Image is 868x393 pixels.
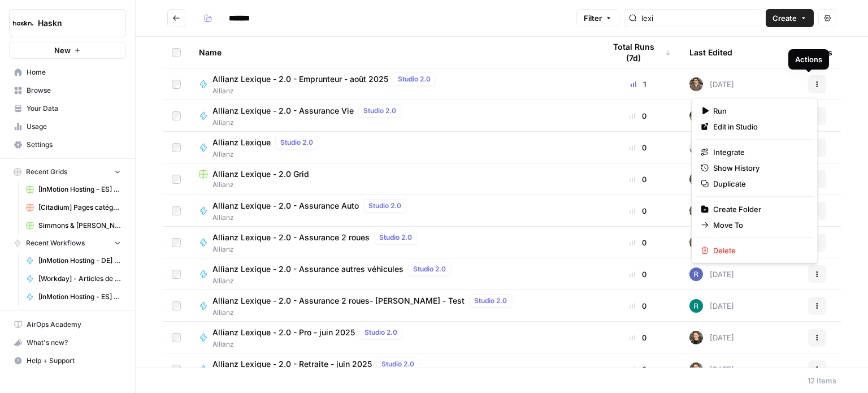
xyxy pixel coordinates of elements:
img: dizo4u6k27cofk4obq9v5qvvdkyt [689,77,703,91]
div: [DATE] [689,331,734,344]
a: Allianz Lexique - 2.0 - Assurance 2 rouesStudio 2.0Allianz [199,231,587,254]
button: Recent Workflows [9,235,126,252]
span: Allianz Lexique - 2.0 - Assurance 2 roues- [PERSON_NAME] - Test [212,295,465,306]
button: Help + Support [9,352,126,370]
div: [DATE] [689,141,734,154]
a: Allianz LexiqueStudio 2.0Allianz [199,136,587,159]
span: Allianz Lexique - 2.0 - Emprunteur - août 2025 [212,74,388,85]
div: 0 [605,364,671,375]
span: Browse [27,85,121,96]
div: 0 [605,174,671,185]
span: [Citadium] Pages catégorie [38,202,121,213]
a: [InMotion Hosting - ES] - article de blog 2000 mots [21,288,126,306]
div: 0 [605,205,671,217]
span: Studio 2.0 [363,106,396,116]
button: Filter [576,9,619,27]
span: Usage [27,122,121,132]
span: Allianz [212,276,455,286]
span: Allianz [212,244,422,254]
span: Allianz Lexique - 2.0 Grid [212,169,309,180]
span: Studio 2.0 [413,264,446,274]
span: Create Folder [713,204,804,215]
span: Create [772,12,797,24]
span: Studio 2.0 [280,137,313,148]
a: Allianz Lexique - 2.0 - Assurance autres véhiculesStudio 2.0Allianz [199,262,587,286]
button: Create [766,9,814,27]
span: Home [27,67,121,77]
span: Allianz [212,339,407,349]
div: [DATE] [689,77,734,91]
a: Simmons & [PERSON_NAME] - Optimization pages for LLMs Grid [21,217,126,235]
span: Allianz Lexique - 2.0 - Assurance autres véhicules [212,264,403,275]
span: Allianz Lexique - 2.0 - Retraite - juin 2025 [212,359,372,370]
img: dizo4u6k27cofk4obq9v5qvvdkyt [689,236,703,249]
div: 12 Items [808,375,836,386]
span: Allianz [212,213,411,223]
div: 0 [605,142,671,153]
a: Allianz Lexique - 2.0 - Assurance AutoStudio 2.0Allianz [199,199,587,223]
button: Workspace: Haskn [9,9,126,37]
a: Usage [9,118,126,136]
a: [InMotion Hosting - DE] - article de blog 2000 mots [21,252,126,270]
a: Allianz Lexique - 2.0 - Emprunteur - août 2025Studio 2.0Allianz [199,72,587,96]
a: Your Data [9,100,126,118]
div: [DATE] [689,299,734,313]
span: Duplicate [713,178,804,189]
img: dizo4u6k27cofk4obq9v5qvvdkyt [689,204,703,218]
span: Allianz [212,308,517,318]
span: Settings [27,140,121,150]
div: [DATE] [689,172,734,186]
span: Simmons & [PERSON_NAME] - Optimization pages for LLMs Grid [38,221,121,231]
div: 0 [605,269,671,280]
a: Allianz Lexique - 2.0 GridAllianz [199,169,587,190]
span: New [54,45,71,56]
button: Go back [167,9,185,27]
img: uhgcgt6zpiex4psiaqgkk0ok3li6 [689,331,703,344]
div: 0 [605,237,671,248]
div: [DATE] [689,204,734,218]
div: Actions [802,37,832,68]
span: [InMotion Hosting - ES] - article de blog 2000 mots Grid [38,184,121,195]
img: 4zh1e794pgdg50rkd3nny9tmb8o2 [689,141,703,154]
span: Recent Workflows [26,238,85,248]
input: Search [641,12,756,24]
div: [DATE] [689,267,734,281]
a: Browse [9,81,126,100]
span: [Workday] - Articles de blog [38,274,121,284]
div: [DATE] [689,236,734,249]
span: Your Data [27,103,121,114]
span: Studio 2.0 [381,359,414,369]
a: [InMotion Hosting - ES] - article de blog 2000 mots Grid [21,180,126,198]
span: [InMotion Hosting - ES] - article de blog 2000 mots [38,292,121,302]
span: Studio 2.0 [379,232,412,243]
img: h9gd71hp6hsiuowj6e1iizoa5xpa [689,299,703,313]
span: Integrate [713,146,804,158]
span: Move To [713,219,804,231]
span: Allianz [199,180,587,190]
button: Recent Grids [9,163,126,180]
button: New [9,42,126,59]
div: 1 [605,79,671,90]
span: Studio 2.0 [474,296,507,306]
a: Allianz Lexique - 2.0 - Pro - juin 2025Studio 2.0Allianz [199,326,587,349]
span: [InMotion Hosting - DE] - article de blog 2000 mots [38,256,121,266]
button: What's new? [9,334,126,352]
img: Haskn Logo [13,13,33,33]
div: [DATE] [689,109,734,123]
span: Studio 2.0 [368,201,401,211]
a: Allianz Lexique - 2.0 - Assurance 2 roues- [PERSON_NAME] - TestStudio 2.0Allianz [199,294,587,318]
a: AirOps Academy [9,316,126,334]
span: Show History [713,162,804,174]
a: Allianz Lexique - 2.0 - Retraite - juin 2025Studio 2.0Allianz [199,357,587,381]
div: 0 [605,300,671,312]
a: [Workday] - Articles de blog [21,270,126,288]
div: Total Runs (7d) [605,37,671,68]
span: Studio 2.0 [398,74,431,84]
span: Delete [713,245,804,256]
span: Haskn [38,18,106,29]
span: Allianz Lexique - 2.0 - Pro - juin 2025 [212,327,355,338]
span: Allianz [212,118,406,128]
div: What's new? [10,334,125,351]
span: Run [713,105,804,116]
span: Allianz [212,149,323,159]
